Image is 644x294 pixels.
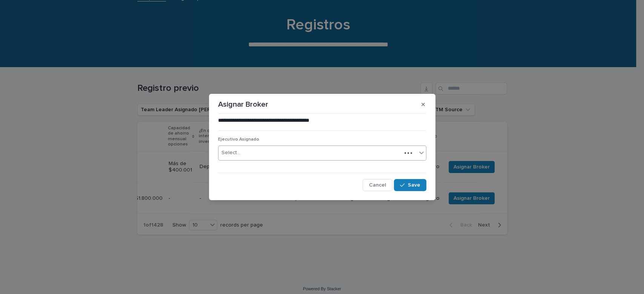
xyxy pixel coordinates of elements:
[363,179,392,191] button: Cancel
[218,100,268,109] p: Asignar Broker
[218,137,259,142] span: Ejecutivo Asignado
[394,179,426,191] button: Save
[221,149,240,157] div: Select...
[408,182,420,188] span: Save
[369,182,386,188] span: Cancel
